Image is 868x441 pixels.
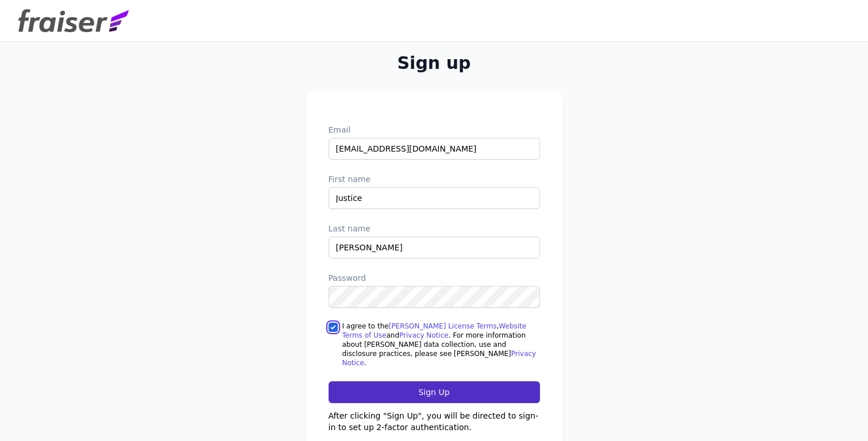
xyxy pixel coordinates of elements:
[306,53,563,73] h2: Sign up
[399,331,449,339] a: Privacy Notice
[329,223,540,234] label: Last name
[329,272,540,284] label: Password
[342,350,537,367] a: Privacy Notice
[329,381,540,403] input: Sign Up
[329,411,539,432] span: After clicking "Sign Up", you will be directed to sign-in to set up 2-factor authentication.
[342,322,527,339] a: Website Terms of Use
[18,9,129,32] img: Fraiser Logo
[329,173,540,185] label: First name
[389,322,497,330] a: [PERSON_NAME] License Terms
[329,124,540,136] label: Email
[342,322,540,367] label: I agree to the , and . For more information about [PERSON_NAME] data collection, use and disclosu...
